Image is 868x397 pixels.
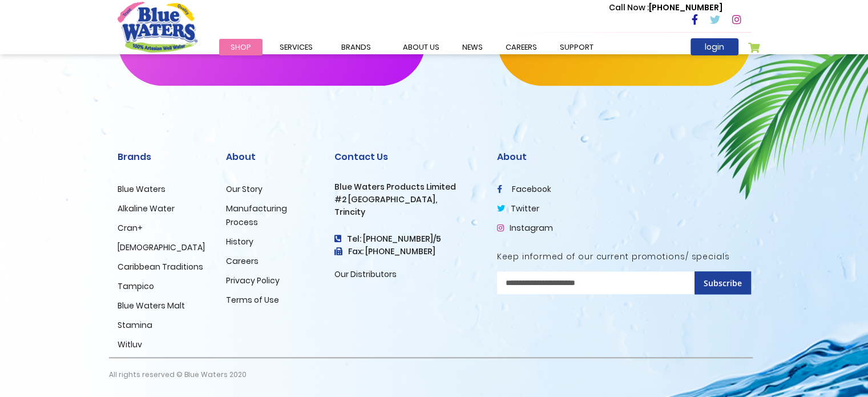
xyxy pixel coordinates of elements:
[691,38,738,55] a: login
[109,358,247,391] p: All rights reserved © Blue Waters 2020
[334,195,480,204] h3: #2 [GEOGRAPHIC_DATA],
[118,2,197,52] a: store logo
[118,151,209,162] h2: Brands
[226,203,287,228] a: Manufacturing Process
[226,294,279,306] a: Terms of Use
[231,42,251,53] span: Shop
[334,247,480,256] h3: Fax: [PHONE_NUMBER]
[494,39,548,55] a: careers
[226,275,280,286] a: Privacy Policy
[118,183,165,195] a: Blue Waters
[497,252,751,262] h5: Keep informed of our current promotions/ specials
[391,39,451,55] a: about us
[497,183,551,195] a: facebook
[609,2,722,14] p: [PHONE_NUMBER]
[334,207,480,217] h3: Trincity
[118,339,142,350] a: Witluv
[226,151,317,162] h2: About
[497,151,751,162] h2: About
[118,242,205,253] a: [DEMOGRAPHIC_DATA]
[118,319,152,331] a: Stamina
[226,183,263,195] a: Our Story
[451,39,494,55] a: News
[334,268,397,280] a: Our Distributors
[334,182,480,192] h3: Blue Waters Products Limited
[609,2,649,13] span: Call Now :
[118,203,175,214] a: Alkaline Water
[548,39,605,55] a: support
[497,222,553,234] a: Instagram
[497,203,539,214] a: twitter
[341,42,371,53] span: Brands
[226,236,253,247] a: History
[334,151,480,162] h2: Contact Us
[118,261,203,272] a: Caribbean Traditions
[695,271,751,294] button: Subscribe
[118,280,154,292] a: Tampico
[118,300,185,311] a: Blue Waters Malt
[280,42,313,53] span: Services
[226,255,259,267] a: Careers
[334,234,480,244] h4: Tel: [PHONE_NUMBER]/5
[118,222,143,234] a: Cran+
[704,278,742,288] span: Subscribe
